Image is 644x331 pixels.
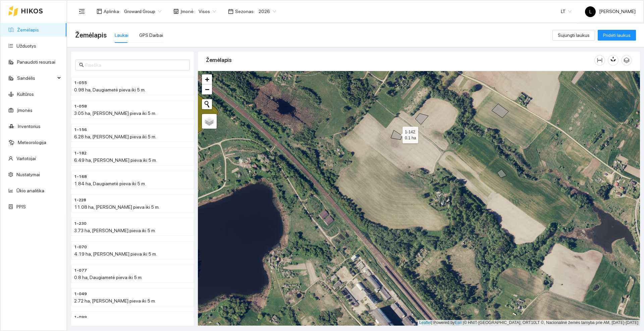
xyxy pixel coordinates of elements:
a: Ūkio analitika [16,188,44,193]
a: Sujungti laukus [552,32,595,38]
span: Aplinka : [104,8,120,15]
span: Žemėlapis [75,30,107,41]
span: 11.08 ha, [PERSON_NAME] pieva iki 5 m. [74,204,160,210]
span: 3.73 ha, [PERSON_NAME] pieva iki 5 m. [74,228,156,233]
span: | [463,320,464,325]
button: Initiate a new search [202,99,212,109]
span: Sujungti laukus [558,31,590,39]
span: shop [173,9,179,14]
a: PPIS [16,204,26,209]
div: | Powered by © HNIT-[GEOGRAPHIC_DATA]; ORT10LT ©, Nacionalinė žemės tarnyba prie AM, [DATE]-[DATE] [418,320,640,326]
span: 3.05 ha, [PERSON_NAME] pieva iki 5 m. [74,111,156,116]
span: 1-182 [74,150,87,156]
span: 1-230 [74,220,87,227]
a: Zoom in [202,74,212,84]
a: Pridėti laukus [598,32,636,38]
span: [PERSON_NAME] [585,9,636,14]
button: menu-fold [75,5,89,18]
a: Nustatymai [16,172,40,177]
span: Sandėlis [17,71,55,85]
span: 1-156 [74,127,87,133]
span: 1-070 [74,244,87,250]
span: calendar [228,9,233,14]
span: search [79,63,84,67]
div: Žemėlapis [206,51,594,70]
span: LT [561,6,572,16]
button: Sujungti laukus [552,30,595,41]
span: 0.8 ha, Daugiametė pieva iki 5 m. [74,275,143,280]
a: Meteorologija [18,140,46,145]
span: 2026 [259,6,276,16]
span: 1-228 [74,197,86,203]
a: Žemėlapis [17,27,39,32]
span: menu-fold [79,8,85,14]
span: 6.49 ha, [PERSON_NAME] pieva iki 5 m. [74,157,157,163]
a: Kultūros [17,91,34,97]
span: Įmonė : [180,8,195,15]
a: Layers [202,114,217,129]
span: layout [97,9,102,14]
a: Įmonės [17,108,33,113]
span: 1-058 [74,103,87,110]
a: Esri [455,320,462,325]
span: column-width [595,58,605,63]
span: − [205,85,209,93]
button: column-width [594,55,605,66]
span: 1-049 [74,291,87,297]
div: GPS Darbai [139,31,163,39]
span: 4.19 ha, [PERSON_NAME] pieva iki 5 m. [74,251,157,257]
span: 0.98 ha, Daugiametė pieva iki 5 m. [74,87,146,92]
span: Groward Group [124,6,161,16]
div: Laukai [115,31,128,39]
a: Leaflet [419,320,431,325]
span: 1-168 [74,174,87,180]
span: 1-055 [74,80,87,86]
span: 1.84 ha, Daugiametė pieva iki 5 m. [74,181,146,186]
button: Pridėti laukus [598,30,636,41]
span: 6.28 ha, [PERSON_NAME] pieva iki 5 m. [74,134,156,139]
span: L [589,6,592,17]
span: + [205,75,209,83]
a: Vartotojai [16,156,36,161]
span: 1-077 [74,267,87,274]
a: Užduotys [16,43,36,49]
a: Panaudoti resursai [17,59,55,65]
span: Pridėti laukus [603,31,631,39]
span: Sezonas : [235,8,255,15]
a: Zoom out [202,84,212,94]
a: Inventorius [18,124,41,129]
input: Paieška [85,61,186,69]
span: Visos [199,6,216,16]
span: 2.72 ha, [PERSON_NAME] pieva iki 5 m. [74,298,156,304]
span: 1-099 [74,314,87,321]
